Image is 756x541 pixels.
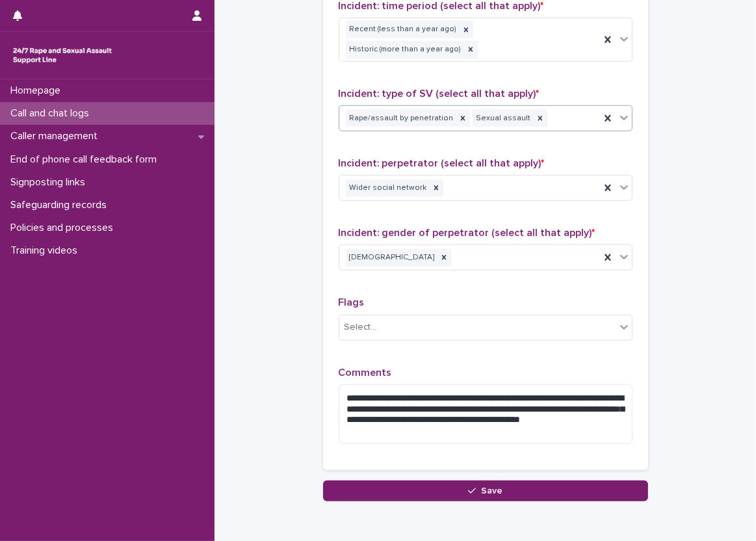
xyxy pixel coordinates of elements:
[339,297,365,308] span: Flags
[345,321,377,334] div: Select...
[346,41,463,59] div: Historic (more than a year ago)
[346,249,437,267] div: [DEMOGRAPHIC_DATA]
[5,199,117,211] p: Safeguarding records
[339,367,392,378] span: Comments
[346,21,459,38] div: Recent (less than a year ago)
[5,153,167,166] p: End of phone call feedback form
[5,244,88,257] p: Training videos
[10,42,114,68] img: rhQMoQhaT3yELyF149Cw
[5,107,99,120] p: Call and chat logs
[339,1,544,11] span: Incident: time period (select all that apply)
[5,130,108,142] p: Caller management
[5,176,96,189] p: Signposting links
[473,110,533,127] div: Sexual assault
[346,110,456,127] div: Rape/assault by penetration
[5,222,124,234] p: Policies and processes
[346,179,429,197] div: Wider social network
[323,481,648,501] button: Save
[339,228,595,238] span: Incident: gender of perpetrator (select all that apply)
[339,158,545,168] span: Incident: perpetrator (select all that apply)
[481,486,502,495] span: Save
[5,85,71,97] p: Homepage
[339,88,540,99] span: Incident: type of SV (select all that apply)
